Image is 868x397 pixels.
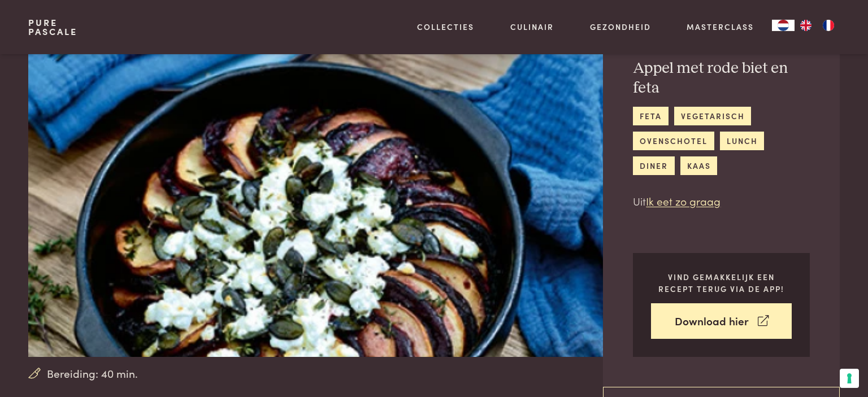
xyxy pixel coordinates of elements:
a: kaas [680,156,717,175]
aside: Language selected: Nederlands [772,20,840,31]
a: Collecties [417,21,474,33]
a: diner [633,156,674,175]
a: feta [633,107,668,125]
span: Bereiding: 40 min. [47,365,138,382]
a: Ik eet zo graag [646,193,721,208]
h2: Appel met rode biet en feta [633,59,810,98]
a: vegetarisch [674,107,751,125]
a: Gezondheid [590,21,651,33]
ul: Language list [795,20,840,31]
a: NL [772,20,795,31]
a: PurePascale [28,18,77,36]
p: Uit [633,193,810,210]
a: Culinair [510,21,554,33]
a: Masterclass [687,21,754,33]
a: lunch [720,132,764,150]
a: EN [795,20,817,31]
a: ovenschotel [633,132,714,150]
div: Language [772,20,795,31]
p: Vind gemakkelijk een recept terug via de app! [651,271,792,294]
button: Uw voorkeuren voor toestemming voor trackingtechnologieën [840,369,859,388]
a: FR [817,20,840,31]
a: Download hier [651,303,792,339]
